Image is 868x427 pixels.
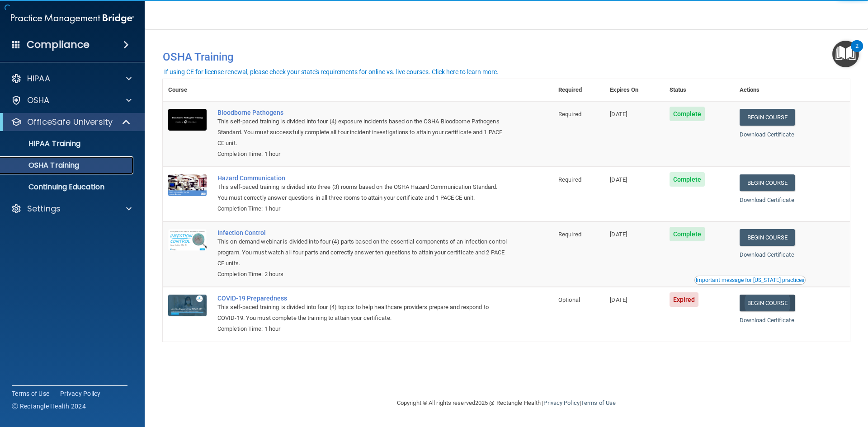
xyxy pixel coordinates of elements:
[217,174,508,182] a: Hazard Communication
[610,176,627,183] span: [DATE]
[610,231,627,238] span: [DATE]
[27,117,113,127] p: OfficeSafe University
[740,174,795,191] a: Begin Course
[12,389,49,398] a: Terms of Use
[163,67,500,76] button: If using CE for license renewal, please check your state's requirements for online vs. live cours...
[543,399,579,406] a: Privacy Policy
[217,109,508,116] a: Bloodborne Pathogens
[217,229,508,236] a: Infection Control
[734,79,850,101] th: Actions
[832,41,859,67] button: Open Resource Center, 2 new notifications
[740,295,795,311] a: Begin Course
[558,111,581,117] span: Required
[27,95,50,106] p: OSHA
[11,73,132,84] a: HIPAA
[670,107,705,121] span: Complete
[558,296,580,303] span: Optional
[664,79,734,101] th: Status
[740,317,794,324] a: Download Certificate
[11,9,134,28] img: PMB logo
[558,176,581,183] span: Required
[740,251,794,258] a: Download Certificate
[27,73,50,84] p: HIPAA
[217,302,508,324] div: This self-paced training is divided into four (4) topics to help healthcare providers prepare and...
[740,197,794,203] a: Download Certificate
[558,231,581,238] span: Required
[6,139,80,148] p: HIPAA Training
[217,324,508,334] div: Completion Time: 1 hour
[670,172,705,187] span: Complete
[670,227,705,241] span: Complete
[217,269,508,280] div: Completion Time: 2 hours
[740,131,794,138] a: Download Certificate
[163,79,212,101] th: Course
[11,117,131,127] a: OfficeSafe University
[217,182,508,203] div: This self-paced training is divided into three (3) rooms based on the OSHA Hazard Communication S...
[341,389,671,418] div: Copyright © All rights reserved 2025 @ Rectangle Health | |
[12,402,86,411] span: Ⓒ Rectangle Health 2024
[855,46,859,58] div: 2
[164,69,499,75] div: If using CE for license renewal, please check your state's requirements for online vs. live cours...
[217,295,508,302] a: COVID-19 Preparedness
[610,111,627,117] span: [DATE]
[217,149,508,160] div: Completion Time: 1 hour
[27,203,61,214] p: Settings
[740,109,795,126] a: Begin Course
[217,203,508,214] div: Completion Time: 1 hour
[11,203,132,214] a: Settings
[610,296,627,303] span: [DATE]
[60,389,101,398] a: Privacy Policy
[670,292,699,307] span: Expired
[712,363,857,399] iframe: Drift Widget Chat Controller
[217,236,508,269] div: This on-demand webinar is divided into four (4) parts based on the essential components of an inf...
[694,276,806,285] button: Read this if you are a dental practitioner in the state of CA
[740,229,795,246] a: Begin Course
[581,399,616,406] a: Terms of Use
[217,116,508,149] div: This self-paced training is divided into four (4) exposure incidents based on the OSHA Bloodborne...
[553,79,604,101] th: Required
[6,161,79,170] p: OSHA Training
[163,51,850,63] h4: OSHA Training
[27,38,90,51] h4: Compliance
[604,79,664,101] th: Expires On
[11,95,132,106] a: OSHA
[6,183,129,192] p: Continuing Education
[696,277,804,283] div: Important message for [US_STATE] practices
